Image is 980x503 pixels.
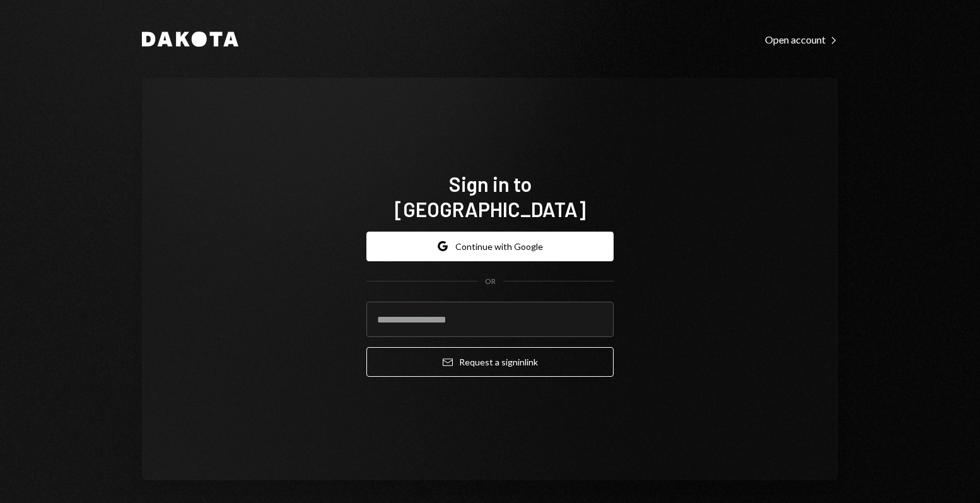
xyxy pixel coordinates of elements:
[366,347,614,377] button: Request a signinlink
[765,32,838,46] a: Open account
[366,232,614,261] button: Continue with Google
[366,171,614,222] h1: Sign in to [GEOGRAPHIC_DATA]
[485,276,496,287] div: OR
[765,33,838,46] div: Open account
